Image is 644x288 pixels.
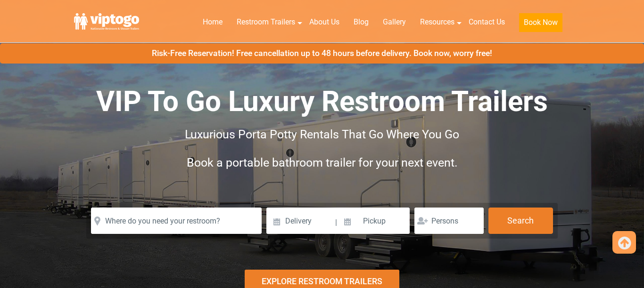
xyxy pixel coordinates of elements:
[512,12,570,38] a: Book Now
[185,128,459,141] span: Luxurious Porta Potty Rentals That Go Where You Go
[96,85,548,118] span: VIP To Go Luxury Restroom Trailers
[376,12,413,32] a: Gallery
[347,12,376,32] a: Blog
[230,12,302,32] a: Restroom Trailers
[414,208,484,234] input: Persons
[413,12,462,32] a: Resources
[187,156,458,169] span: Book a portable bathroom trailer for your next event.
[462,12,512,32] a: Contact Us
[302,12,347,32] a: About Us
[196,12,230,32] a: Home
[335,208,337,238] span: |
[91,208,262,234] input: Where do you need your restroom?
[338,208,410,234] input: Pickup
[266,208,334,234] input: Delivery
[488,208,553,234] button: Search
[519,13,562,32] button: Book Now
